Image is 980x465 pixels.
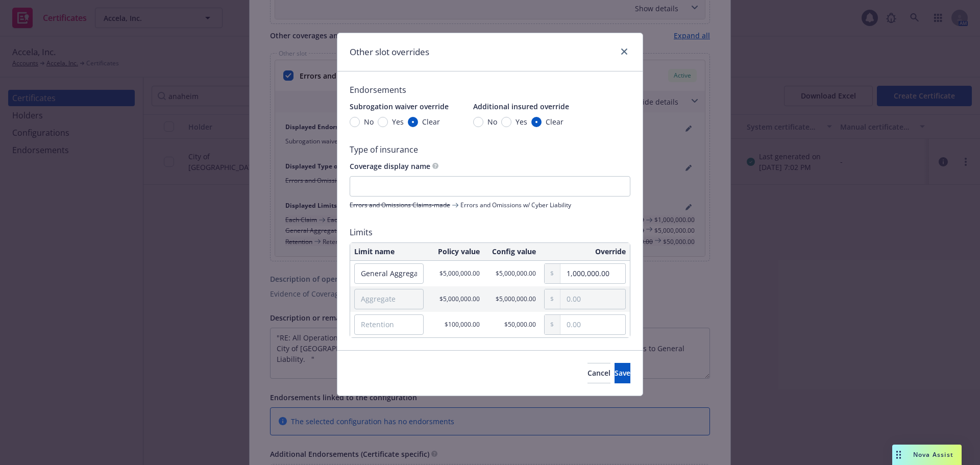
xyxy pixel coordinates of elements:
[378,117,388,127] input: Yes
[460,201,571,209] span: Errors and Omissions w/ Cyber Liability
[354,314,424,335] input: Retention
[428,261,484,286] td: $5,000,000.00
[354,263,424,284] input: Each Claim
[618,45,630,58] a: close
[615,363,630,383] button: Save
[350,243,428,261] th: Limit name
[913,450,953,459] span: Nova Assist
[484,312,540,337] td: $50,000.00
[473,117,483,127] input: No
[560,315,625,334] input: 0.00
[531,117,542,127] input: Clear
[473,102,569,111] span: Additional insured override
[350,84,630,96] span: Endorsements
[350,102,449,111] span: Subrogation waiver override
[428,243,484,261] th: Policy value
[615,368,630,378] span: Save
[350,143,630,156] span: Type of insurance
[364,116,374,127] span: No
[487,116,497,127] span: No
[428,286,484,312] td: $5,000,000.00
[560,264,625,283] input: 0.00
[392,116,404,127] span: Yes
[350,161,430,171] span: Coverage display name
[587,363,610,383] button: Cancel
[350,45,429,59] h1: Other slot overrides
[484,261,540,286] td: $5,000,000.00
[350,226,630,238] span: Limits
[484,243,540,261] th: Config value
[540,243,630,261] th: Override
[484,286,540,312] td: $5,000,000.00
[422,116,440,127] span: Clear
[350,201,450,209] span: Errors and Omissions Claims-made
[350,117,360,127] input: No
[428,312,484,337] td: $100,000.00
[516,116,527,127] span: Yes
[408,117,418,127] input: Clear
[501,117,511,127] input: Yes
[587,368,610,378] span: Cancel
[354,289,424,309] input: Aggregate
[892,445,905,465] div: Drag to move
[546,116,563,127] span: Clear
[892,445,962,465] button: Nova Assist
[560,289,625,309] input: 0.00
